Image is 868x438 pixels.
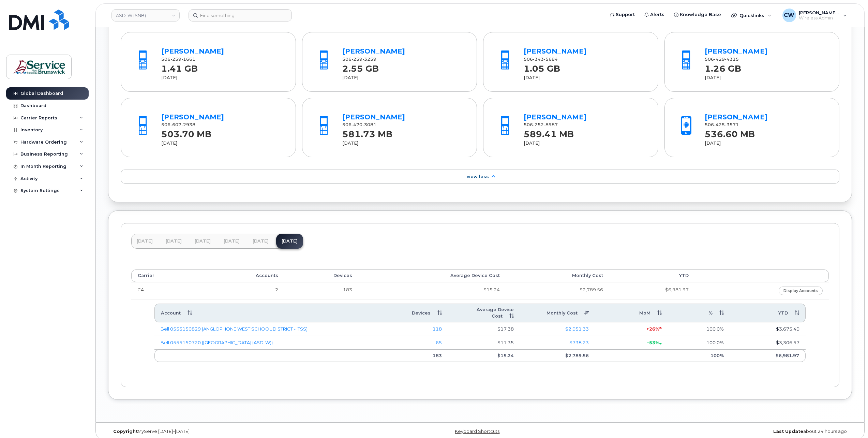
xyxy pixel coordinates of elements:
[730,304,806,323] th: YTD: activate to sort column ascending
[448,322,520,336] td: $17.38
[342,47,405,55] a: [PERSON_NAME]
[342,122,376,127] span: 506
[218,234,245,249] a: [DATE]
[640,8,669,21] a: Alerts
[705,113,767,121] a: [PERSON_NAME]
[739,13,764,18] span: Quicklinks
[433,326,442,332] a: 118
[342,60,379,74] strong: 2.55 GB
[108,429,356,434] div: MyServe [DATE]–[DATE]
[646,326,662,332] strong: +26%
[520,304,595,323] th: Monthly Cost: activate to sort column ascending
[524,47,586,55] a: [PERSON_NAME]
[569,340,589,345] a: $738.23
[342,140,465,146] div: [DATE]
[520,350,595,362] th: $2,789.56
[121,170,839,184] a: View Less
[668,350,730,362] th: 100%
[161,47,224,55] a: [PERSON_NAME]
[359,304,448,323] th: Devices: activate to sort column ascending
[467,174,489,179] span: View Less
[533,122,544,127] span: 252
[544,122,558,127] span: 8987
[358,282,506,299] td: $15.24
[342,125,392,139] strong: 581.73 MB
[668,322,730,336] td: 100.0%
[609,282,695,299] td: $6,981.97
[524,75,646,81] div: [DATE]
[362,122,376,127] span: 3081
[524,57,558,62] span: 506
[778,9,852,22] div: Coughlin, Wendy (ASD-W)
[784,11,794,19] span: CW
[506,282,609,299] td: $2,789.56
[705,47,767,55] a: [PERSON_NAME]
[714,122,725,127] span: 425
[342,57,376,62] span: 506
[359,350,448,362] th: 183
[668,304,730,323] th: %: activate to sort column ascending
[565,326,589,332] a: $2,051.33
[181,122,195,127] span: 2938
[668,336,730,350] td: 100.0%
[680,11,721,18] span: Knowledge Base
[524,140,646,146] div: [DATE]
[113,429,138,434] strong: Copyright
[351,57,362,62] span: 259
[605,8,640,21] a: Support
[727,9,776,22] div: Quicklinks
[779,287,823,295] a: Display Accounts
[730,336,806,350] td: $3,306.57
[161,60,198,74] strong: 1.41 GB
[161,125,211,139] strong: 503.70 MB
[650,11,664,18] span: Alerts
[161,140,284,146] div: [DATE]
[284,269,358,282] th: Devices
[524,113,586,121] a: [PERSON_NAME]
[170,122,181,127] span: 607
[161,57,195,62] span: 506
[705,125,755,139] strong: 536.60 MB
[276,234,303,249] a: [DATE]
[189,234,216,249] a: [DATE]
[448,350,520,362] th: $15.24
[524,122,558,127] span: 506
[799,15,840,21] span: Wireless Admin
[730,322,806,336] td: $3,675.40
[448,336,520,350] td: $11.35
[705,75,827,81] div: [DATE]
[131,269,201,282] th: Carrier
[154,304,359,323] th: Account: activate to sort column ascending
[533,57,544,62] span: 343
[705,60,741,74] strong: 1.26 GB
[201,269,284,282] th: Accounts
[714,57,725,62] span: 429
[284,282,358,299] td: 183
[201,282,284,299] td: 2
[669,8,726,21] a: Knowledge Base
[799,10,840,15] span: [PERSON_NAME] (ASD-W)
[351,122,362,127] span: 470
[111,9,180,21] a: ASD-W (SNB)
[455,429,499,434] a: Keyboard Shortcuts
[609,269,695,282] th: YTD
[436,340,442,345] a: 65
[358,269,506,282] th: Average Device Cost
[160,234,187,249] a: [DATE]
[705,57,739,62] span: 506
[161,340,273,345] a: Bell 0555150720 ([GEOGRAPHIC_DATA] (ASD-W))
[725,122,739,127] span: 3571
[595,304,668,323] th: MoM: activate to sort column ascending
[725,57,739,62] span: 4315
[730,350,806,362] th: $6,981.97
[362,57,376,62] span: 3259
[181,57,195,62] span: 1661
[604,429,852,434] div: about 24 hours ago
[524,60,560,74] strong: 1.05 GB
[247,234,274,249] a: [DATE]
[161,75,284,81] div: [DATE]
[616,11,635,18] span: Support
[161,326,308,332] a: Bell 0555150829 (ANGLOPHONE WEST SCHOOL DISTRICT - ITSS)
[161,122,195,127] span: 506
[131,282,201,299] td: CA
